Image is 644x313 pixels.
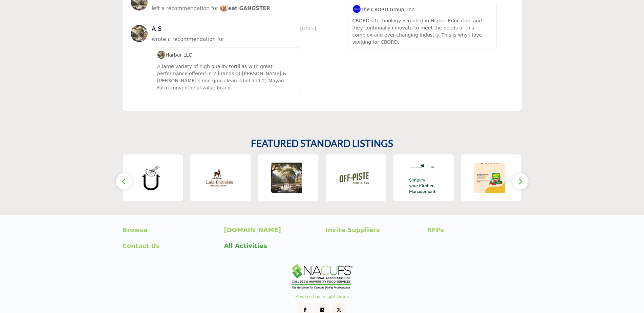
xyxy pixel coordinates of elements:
a: RFPs [427,225,522,234]
img: image [157,50,166,59]
img: Parsley Software [407,163,437,193]
img: Dumpling for U [136,163,166,193]
a: [DOMAIN_NAME] [224,225,319,234]
a: imageThe CBORD Group, Inc. [352,8,416,14]
span: wrote a recommendation for [152,36,224,42]
img: Sempio Foods [474,163,505,193]
a: Browse [123,225,217,234]
img: No Site Logo [292,264,352,289]
span: Harbar LLC [157,52,192,58]
span: eat GANGSTER [220,5,270,12]
img: Off Piste Provisions [339,163,369,193]
img: avtar-image [131,25,148,42]
img: Equipment Innovators [271,163,302,193]
a: imageeat GANGSTER [220,4,270,13]
img: Lake Champlain Chocolates [203,163,234,193]
span: [DATE] [300,25,318,32]
a: Contact Us [123,241,217,250]
p: A large variety of high quality tortillas with great performance offered in 2 brands 1) [PERSON_N... [157,63,296,91]
span: left a recommendation for [152,5,218,12]
a: imageHarbar LLC [157,52,192,58]
a: All Activities [224,241,319,250]
img: image [220,4,228,12]
span: The CBORD Group, Inc. [352,8,416,14]
img: image [352,6,361,15]
p: CBORD's technology is rooted in Higher Education and they continually innovate to meet the needs ... [352,19,491,47]
a: Invite Suppliers [326,225,420,234]
a: Powered by Insight Guide [295,293,349,299]
h2: FEATURED STANDARD LISTINGS [251,138,393,149]
h5: A S [152,25,164,33]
